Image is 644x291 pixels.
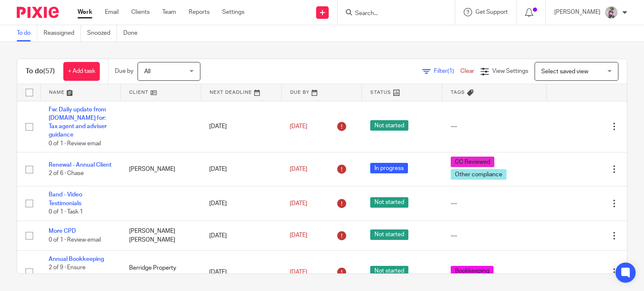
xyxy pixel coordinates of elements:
a: Settings [222,8,244,16]
span: All [144,69,151,75]
p: Due by [115,67,133,75]
img: DBTieDye.jpg [605,6,618,19]
div: --- [451,199,538,208]
a: Email [105,8,119,16]
span: [DATE] [290,233,307,239]
div: --- [451,232,538,240]
a: Work [78,8,92,16]
span: Not started [370,197,408,208]
a: Clients [131,8,150,16]
a: Band - Video Testimonials [49,192,82,206]
span: 0 of 1 · Review email [49,141,101,147]
span: Not started [370,229,408,240]
a: Annual Bookkeeping [49,256,104,262]
span: In progress [370,163,408,173]
a: Reassigned [44,25,81,41]
span: Not started [370,120,408,131]
h1: To do [26,67,55,76]
a: Team [162,8,176,16]
span: Tags [451,90,465,95]
a: Clear [460,68,474,74]
span: (1) [447,68,454,74]
span: [DATE] [290,166,307,172]
td: [DATE] [201,186,281,221]
a: Done [123,25,144,41]
a: Snoozed [87,25,117,41]
p: [PERSON_NAME] [554,8,600,16]
span: 0 of 1 · Task 1 [49,209,83,215]
span: Select saved view [541,69,588,75]
td: [DATE] [201,221,281,250]
td: [PERSON_NAME] [121,152,201,186]
td: [DATE] [201,152,281,186]
span: Not started [370,266,408,276]
span: [DATE] [290,124,307,129]
span: Filter [434,68,460,74]
img: Pixie [17,7,59,18]
span: Bookkeeping [451,266,493,276]
a: More CPD [49,228,76,234]
span: CC Reviewed [451,157,494,167]
span: 0 of 1 · Review email [49,237,101,243]
td: [PERSON_NAME] [PERSON_NAME] [121,221,201,250]
span: Get Support [475,9,508,15]
td: [DATE] [201,101,281,152]
span: View Settings [492,68,528,74]
span: (57) [43,68,55,75]
span: [DATE] [290,201,307,206]
span: 2 of 9 · Ensure documents captured and processed [49,265,104,288]
div: --- [451,122,538,131]
span: 2 of 6 · Chase [49,170,84,176]
a: Renewal - Annual Client [49,162,112,168]
a: + Add task [63,62,100,81]
a: Fw: Daily update from [DOMAIN_NAME] for: Tax agent and adviser guidance [49,107,106,138]
a: Reports [189,8,210,16]
input: Search [354,10,430,18]
span: Other compliance [451,169,506,180]
a: To do [17,25,37,41]
span: [DATE] [290,269,307,275]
